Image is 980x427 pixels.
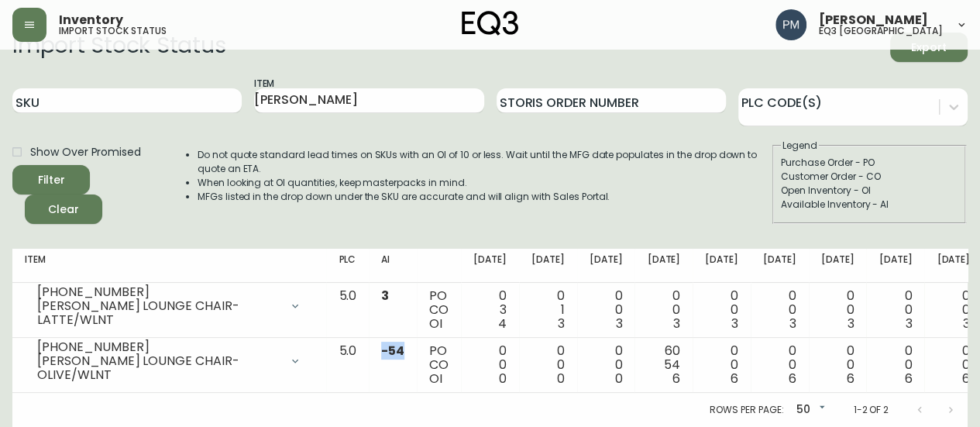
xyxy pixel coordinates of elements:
p: 1-2 of 2 [853,403,889,417]
span: 6 [847,370,854,387]
div: 0 0 [531,344,565,386]
span: 3 [673,315,680,332]
div: 0 0 [590,344,623,386]
td: 5.0 [326,283,369,338]
th: [DATE] [461,249,519,283]
button: Filter [12,165,90,195]
span: 0 [557,370,565,387]
span: 3 [963,315,970,332]
span: 3 [558,315,565,332]
span: 6 [789,370,796,387]
div: 0 0 [647,289,680,331]
th: [DATE] [866,249,924,283]
div: Customer Order - CO [781,170,958,184]
h5: import stock status [59,26,167,36]
div: [PHONE_NUMBER][PERSON_NAME] LOUNGE CHAIR-LATTE/WLNT [25,289,314,323]
div: Filter [38,170,65,190]
th: AI [369,249,417,283]
div: [PHONE_NUMBER][PERSON_NAME] LOUNGE CHAIR-OLIVE/WLNT [25,344,314,378]
th: [DATE] [577,249,635,283]
div: 0 0 [590,289,623,331]
div: 0 0 [705,344,738,386]
p: Rows per page: [710,403,783,417]
span: Show Over Promised [30,144,141,160]
div: Purchase Order - PO [781,156,958,170]
span: [PERSON_NAME] [819,14,928,26]
div: 0 0 [763,344,796,386]
span: 3 [615,315,622,332]
div: [PERSON_NAME] LOUNGE CHAIR-LATTE/WLNT [37,299,280,327]
th: [DATE] [519,249,577,283]
td: 5.0 [326,338,369,393]
div: 0 3 [473,289,507,331]
li: Do not quote standard lead times on SKUs with an OI of 10 or less. Wait until the MFG date popula... [198,148,771,176]
li: MFGs listed in the drop down under the SKU are accurate and will align with Sales Portal. [198,190,771,204]
div: 0 1 [531,289,565,331]
span: 4 [498,315,507,332]
th: [DATE] [751,249,809,283]
img: 0a7c5790205149dfd4c0ba0a3a48f705 [775,9,806,40]
span: 6 [962,370,970,387]
div: 0 0 [879,344,912,386]
div: 60 54 [647,344,680,386]
h5: eq3 [GEOGRAPHIC_DATA] [819,26,943,36]
div: Open Inventory - OI [781,184,958,198]
th: [DATE] [693,249,751,283]
th: Item [12,249,326,283]
span: OI [429,315,442,332]
span: Clear [37,200,90,219]
button: Clear [25,195,102,224]
span: 0 [614,370,622,387]
span: 3 [905,315,912,332]
div: [PHONE_NUMBER] [37,285,280,299]
div: PO CO [429,344,449,386]
div: [PHONE_NUMBER] [37,340,280,354]
div: 0 0 [937,289,970,331]
div: 0 0 [821,344,854,386]
legend: Legend [781,139,819,153]
span: Inventory [59,14,123,26]
span: 6 [731,370,738,387]
div: 0 0 [705,289,738,331]
div: 0 0 [937,344,970,386]
div: [PERSON_NAME] LOUNGE CHAIR-OLIVE/WLNT [37,354,280,382]
span: 3 [731,315,738,332]
span: 0 [499,370,507,387]
div: Available Inventory - AI [781,198,958,212]
div: 0 0 [473,344,507,386]
th: [DATE] [809,249,867,283]
span: 3 [789,315,796,332]
th: PLC [326,249,369,283]
li: When looking at OI quantities, keep masterpacks in mind. [198,176,771,190]
span: -54 [381,342,404,360]
span: 3 [381,287,389,305]
th: [DATE] [634,249,693,283]
div: 0 0 [879,289,912,331]
span: 6 [904,370,912,387]
div: 0 0 [763,289,796,331]
div: PO CO [429,289,449,331]
span: 6 [672,370,680,387]
span: OI [429,370,442,387]
div: 0 0 [821,289,854,331]
span: 3 [848,315,854,332]
div: 50 [789,398,828,423]
img: logo [462,11,519,36]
